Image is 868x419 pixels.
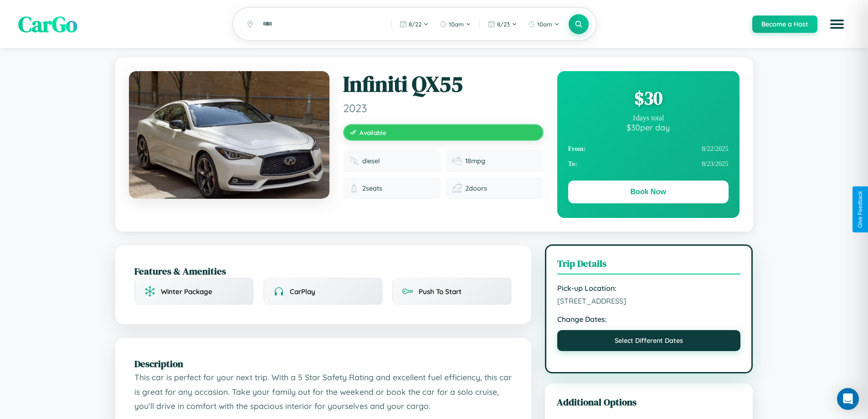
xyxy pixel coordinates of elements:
[343,71,544,98] h1: Infiniti QX55
[483,17,522,31] button: 8/23
[452,156,462,166] img: Fuel efficiency
[497,21,510,28] span: 8 / 23
[568,145,586,153] strong: From:
[524,17,564,31] button: 10am
[568,114,729,122] div: 1 days total
[343,101,544,115] span: 2023
[349,156,359,166] img: Fuel type
[409,21,421,28] span: 8 / 22
[557,330,741,351] button: Select Different Dates
[568,141,729,156] div: 8 / 22 / 2025
[824,11,850,37] button: Open menu
[161,287,212,296] span: Winter Package
[362,184,382,192] span: 2 seats
[557,257,741,274] h3: Trip Details
[465,157,485,165] span: 18 mpg
[362,157,380,165] span: diesel
[395,17,433,31] button: 8/22
[134,264,512,278] h2: Features & Amenities
[452,184,462,193] img: Doors
[419,287,462,296] span: Push To Start
[557,315,741,324] strong: Change Dates:
[857,191,863,228] div: Give Feedback
[435,17,476,31] button: 10am
[134,357,512,370] h2: Description
[568,122,729,132] div: $ 30 per day
[752,16,817,33] button: Become a Host
[360,129,386,136] span: Available
[568,156,729,171] div: 8 / 23 / 2025
[568,181,729,203] button: Book Now
[449,21,464,28] span: 10am
[18,9,77,39] span: CarGo
[537,21,552,28] span: 10am
[349,184,359,193] img: Seats
[557,296,741,305] span: [STREET_ADDRESS]
[557,284,741,293] strong: Pick-up Location:
[290,287,315,296] span: CarPlay
[837,388,859,410] div: Open Intercom Messenger
[129,71,329,199] img: Infiniti QX55 2023
[568,160,577,168] strong: To:
[465,184,487,192] span: 2 doors
[134,370,512,414] p: This car is perfect for your next trip. With a 5 Star Safety Rating and excellent fuel efficiency...
[557,395,741,409] h3: Additional Options
[568,86,729,110] div: $ 30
